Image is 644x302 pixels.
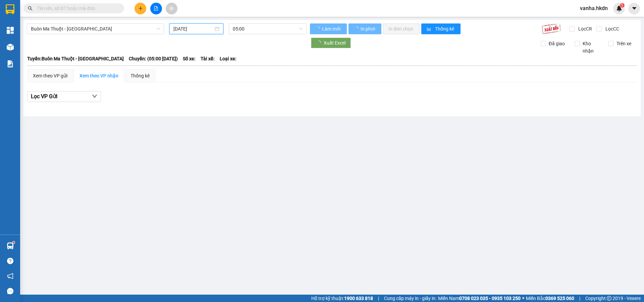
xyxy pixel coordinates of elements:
img: solution-icon [7,60,14,67]
span: Thống kê [435,25,455,33]
span: Lọc CC [603,25,620,33]
button: Xuất Excel [311,38,351,48]
span: question-circle [7,258,13,264]
span: ⚪️ [522,297,524,300]
sup: 1 [620,3,625,8]
span: vanha.hkdn [575,4,613,12]
button: file-add [150,3,162,14]
span: Làm mới [322,25,341,33]
span: down [92,94,97,99]
img: warehouse-icon [7,242,14,249]
span: Kho nhận [580,40,603,55]
strong: 0369 525 060 [545,296,574,301]
img: logo-vxr [6,4,14,14]
span: Cung cấp máy in - giấy in: [384,295,436,302]
input: 14/10/2025 [173,25,213,33]
span: Buôn Ma Thuột - Gia Nghĩa [31,24,160,34]
span: 1 [621,3,623,8]
span: Lọc CR [576,25,593,33]
span: notification [7,273,13,279]
img: warehouse-icon [7,44,14,51]
span: | [378,295,379,302]
div: Xem theo VP nhận [79,72,118,79]
span: Lọc VP Gửi [31,92,57,101]
b: Tuyến: Buôn Ma Thuột - [GEOGRAPHIC_DATA] [27,56,124,61]
img: 9k= [542,23,561,34]
strong: 1900 633 818 [344,296,373,301]
div: Xem theo VP gửi [33,72,67,79]
span: Miền Bắc [526,295,574,302]
span: Chuyến: (05:00 [DATE]) [129,55,178,62]
button: caret-down [628,3,640,14]
img: dashboard-icon [7,27,14,34]
span: aim [169,6,174,11]
strong: 0708 023 035 - 0935 103 250 [459,296,521,301]
span: plus [138,6,143,11]
span: Hỗ trợ kỹ thuật: [311,295,373,302]
span: file-add [154,6,158,11]
button: Làm mới [310,23,347,34]
button: aim [166,3,177,14]
span: search [28,6,33,11]
button: plus [135,3,146,14]
span: loading [315,26,321,31]
span: bar-chart [427,26,432,32]
button: In đơn chọn [383,23,420,34]
span: Tài xế: [201,55,215,62]
img: icon-new-feature [616,5,622,11]
span: Loại xe: [220,55,236,62]
div: Thống kê [130,72,150,79]
span: Số xe: [183,55,196,62]
span: caret-down [631,5,637,11]
span: In phơi [361,25,376,33]
span: Trên xe [614,40,634,47]
span: copyright [607,296,611,301]
span: Đã giao [546,40,568,47]
span: 05:00 [233,24,303,34]
button: In phơi [348,23,381,34]
button: Lọc VP Gửi [27,91,101,102]
span: loading [354,26,360,31]
span: message [7,288,13,294]
button: bar-chartThống kê [421,23,461,34]
span: | [579,295,580,302]
sup: 1 [13,241,15,243]
input: Tìm tên, số ĐT hoặc mã đơn [37,5,116,12]
span: Miền Nam [438,295,521,302]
